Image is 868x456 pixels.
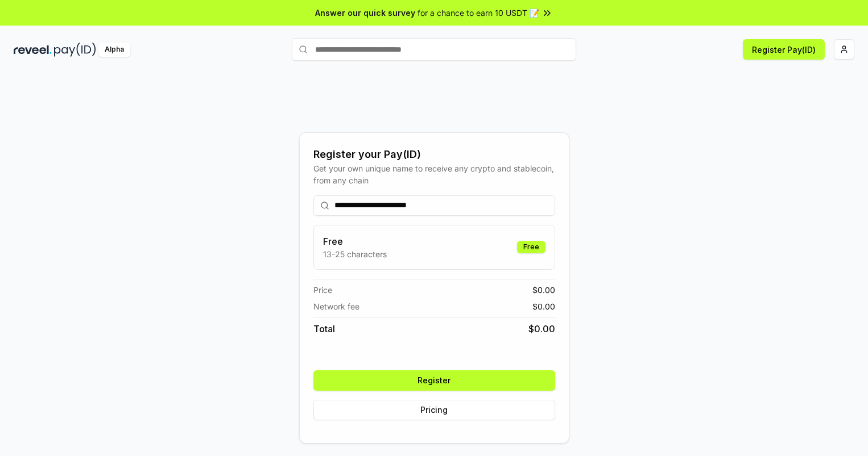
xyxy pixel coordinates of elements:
[323,235,387,248] h3: Free
[532,284,555,296] span: $ 0.00
[98,43,130,57] div: Alpha
[313,400,555,420] button: Pricing
[532,300,555,312] span: $ 0.00
[14,43,52,57] img: reveel_dark
[313,284,332,296] span: Price
[418,7,539,19] span: for a chance to earn 10 USDT 📝
[54,43,96,57] img: pay_id
[313,300,359,312] span: Network fee
[313,370,555,391] button: Register
[313,162,555,186] div: Get your own unique name to receive any crypto and stablecoin, from any chain
[323,248,387,260] p: 13-25 characters
[743,39,825,60] button: Register Pay(ID)
[517,241,545,253] div: Free
[315,7,415,19] span: Answer our quick survey
[313,147,555,162] div: Register your Pay(ID)
[313,322,335,336] span: Total
[528,322,555,336] span: $ 0.00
